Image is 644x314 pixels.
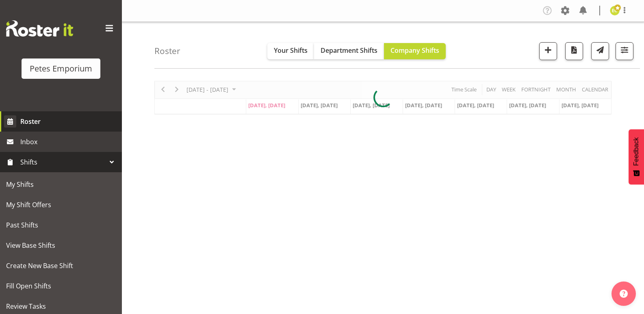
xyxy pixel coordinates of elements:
[314,43,384,59] button: Department Shifts
[390,46,439,55] span: Company Shifts
[565,42,583,60] button: Download a PDF of the roster according to the set date range.
[2,195,120,215] a: My Shift Offers
[267,43,314,59] button: Your Shifts
[2,276,120,296] a: Fill Open Shifts
[633,137,640,166] span: Feedback
[274,46,308,55] span: Your Shifts
[616,42,633,60] button: Filter Shifts
[6,280,116,292] span: Fill Open Shifts
[629,129,644,184] button: Feedback - Show survey
[2,235,120,256] a: View Base Shifts
[591,42,609,60] button: Send a list of all shifts for the selected filtered period to all rostered employees.
[6,239,116,251] span: View Base Shifts
[20,136,118,148] span: Inbox
[6,178,116,191] span: My Shifts
[2,174,120,195] a: My Shifts
[321,46,377,55] span: Department Shifts
[620,290,628,298] img: help-xxl-2.png
[154,46,180,56] h4: Roster
[6,219,116,231] span: Past Shifts
[20,156,106,168] span: Shifts
[2,215,120,235] a: Past Shifts
[20,115,118,128] span: Roster
[6,199,116,211] span: My Shift Offers
[539,42,557,60] button: Add a new shift
[6,300,116,312] span: Review Tasks
[30,63,92,75] div: Petes Emporium
[2,256,120,276] a: Create New Base Shift
[610,6,620,15] img: emma-croft7499.jpg
[6,260,116,272] span: Create New Base Shift
[384,43,446,59] button: Company Shifts
[6,20,73,37] img: Rosterit website logo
